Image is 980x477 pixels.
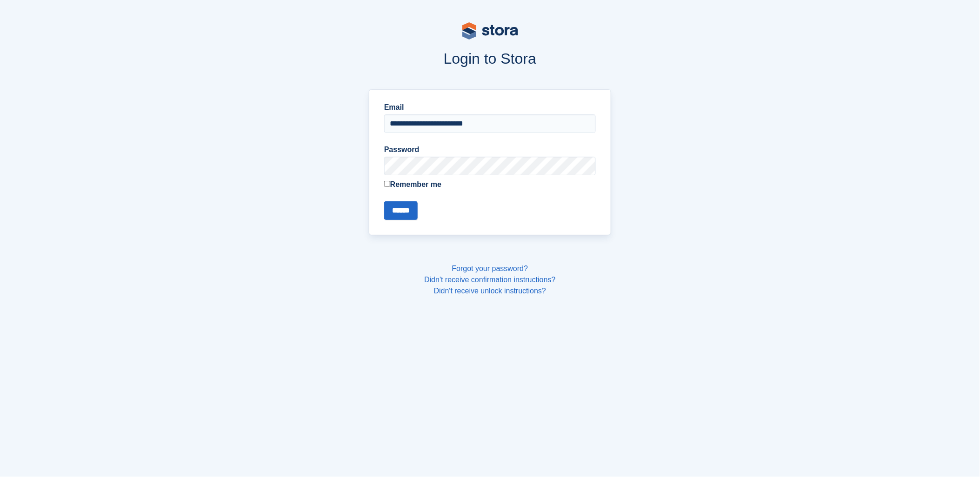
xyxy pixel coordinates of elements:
a: Didn't receive confirmation instructions? [424,276,555,284]
input: Remember me [384,181,390,187]
a: Forgot your password? [452,265,528,272]
a: Didn't receive unlock instructions? [434,287,546,295]
img: stora-logo-53a41332b3708ae10de48c4981b4e9114cc0af31d8433b30ea865607fb682f29.svg [462,22,518,40]
h1: Login to Stora [192,50,789,67]
label: Email [384,102,596,113]
label: Remember me [384,179,596,190]
label: Password [384,144,596,155]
